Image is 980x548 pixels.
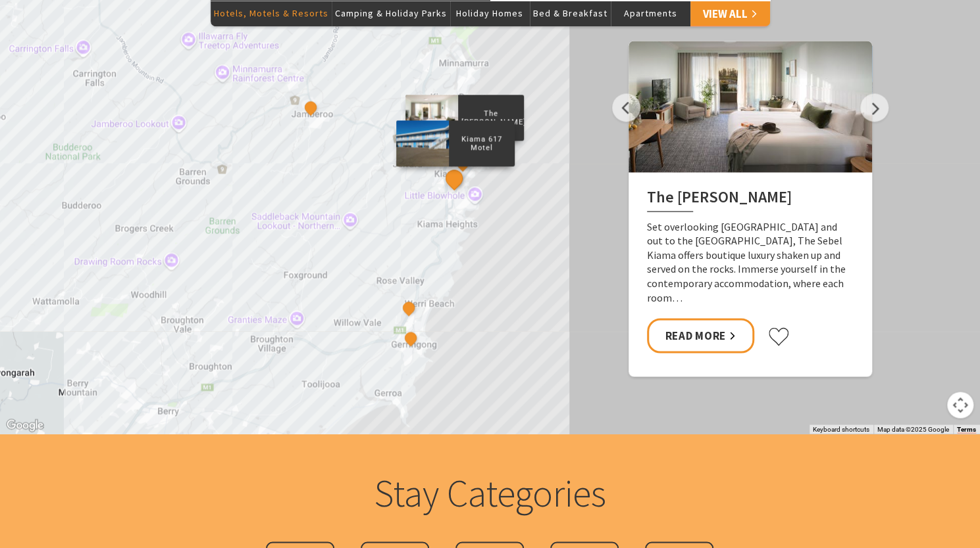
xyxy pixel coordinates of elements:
h2: The [PERSON_NAME] [647,188,854,212]
a: Terms (opens in new tab) [957,425,976,433]
button: Map camera controls [947,392,973,418]
button: See detail about Mercure Gerringong Resort [400,299,417,316]
h2: Stay Categories [232,470,748,516]
button: See detail about Jamberoo Pub and Saleyard Motel [302,99,319,116]
span: Map data ©2025 Google [877,425,949,432]
button: Click to favourite The Sebel Kiama [767,327,790,346]
img: Google [3,417,47,434]
a: Click to see this area on Google Maps [3,417,47,434]
p: Kiama 617 Motel [449,133,515,154]
button: Previous [612,93,640,122]
p: Set overlooking [GEOGRAPHIC_DATA] and out to the [GEOGRAPHIC_DATA], The Sebel Kiama offers boutiq... [647,220,854,306]
button: Next [860,93,889,122]
a: Read More [647,318,754,353]
button: See detail about Park Ridge Retreat [402,329,419,346]
button: See detail about Kiama 617 Motel [442,166,466,190]
p: The [PERSON_NAME] [457,107,523,128]
button: Keyboard shortcuts [813,424,869,434]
